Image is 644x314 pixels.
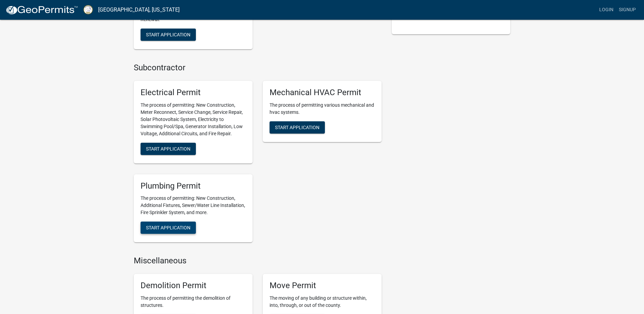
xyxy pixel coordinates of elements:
[270,102,375,116] p: The process of permitting various mechanical and hvac systems.
[84,5,93,14] img: Putnam County, Georgia
[146,32,190,37] span: Start Application
[596,3,616,16] a: Login
[141,88,246,98] h5: Electrical Permit
[275,124,319,130] span: Start Application
[270,121,325,134] button: Start Application
[141,281,246,291] h5: Demolition Permit
[146,146,190,151] span: Start Application
[134,63,382,73] h4: Subcontractor
[616,3,639,16] a: Signup
[98,4,180,16] a: [GEOGRAPHIC_DATA], [US_STATE]
[134,256,382,266] h4: Miscellaneous
[141,295,246,309] p: The process of permitting the demolition of structures.
[141,181,246,191] h5: Plumbing Permit
[141,102,246,137] p: The process of permitting: New Construction, Meter Reconnect, Service Change, Service Repair, Sol...
[270,281,375,291] h5: Move Permit
[141,222,196,234] button: Start Application
[146,225,190,230] span: Start Application
[270,295,375,309] p: The moving of any building or structure within, into, through, or out of the county.
[270,88,375,98] h5: Mechanical HVAC Permit
[141,143,196,155] button: Start Application
[141,195,246,216] p: The process of permitting: New Construction, Additional Fixtures, Sewer/Water Line Installation, ...
[141,29,196,41] button: Start Application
